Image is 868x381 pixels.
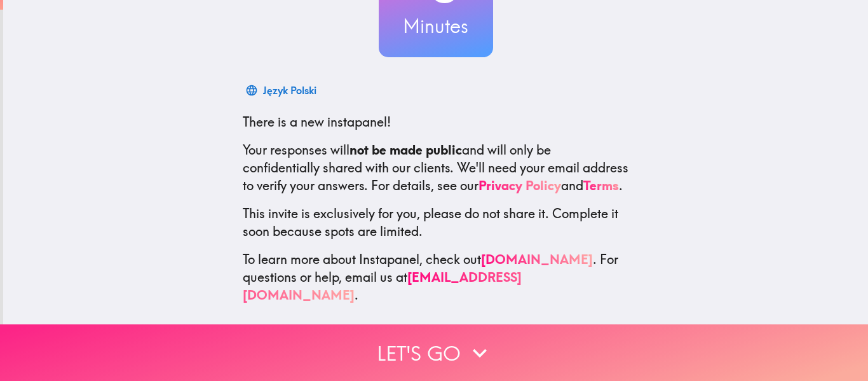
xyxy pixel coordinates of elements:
h3: Minutes [379,13,493,39]
span: There is a new instapanel! [243,114,391,130]
a: [DOMAIN_NAME] [481,251,593,267]
div: Język Polski [263,81,316,99]
p: To learn more about Instapanel, check out . For questions or help, email us at . [243,251,629,304]
a: Privacy Policy [478,177,561,193]
a: Terms [583,177,619,193]
b: not be made public [349,142,462,158]
p: Your responses will and will only be confidentially shared with our clients. We'll need your emai... [243,141,629,195]
button: Język Polski [243,78,322,103]
p: This invite is exclusively for you, please do not share it. Complete it soon because spots are li... [243,205,629,240]
a: [EMAIL_ADDRESS][DOMAIN_NAME] [243,269,522,303]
